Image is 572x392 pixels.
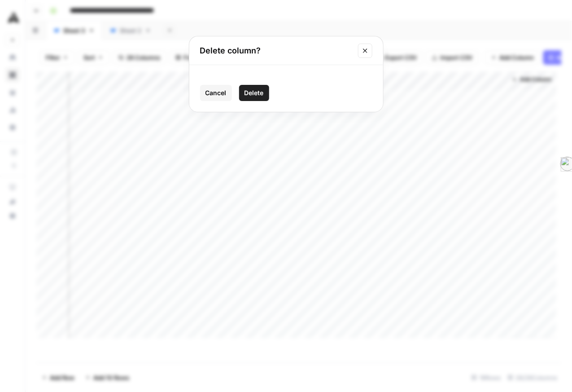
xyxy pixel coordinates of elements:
button: Cancel [200,85,232,101]
span: Cancel [205,88,227,97]
span: Delete [245,88,264,97]
h2: Delete column? [200,44,353,57]
button: Delete [239,85,269,101]
button: Close modal [358,44,372,58]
